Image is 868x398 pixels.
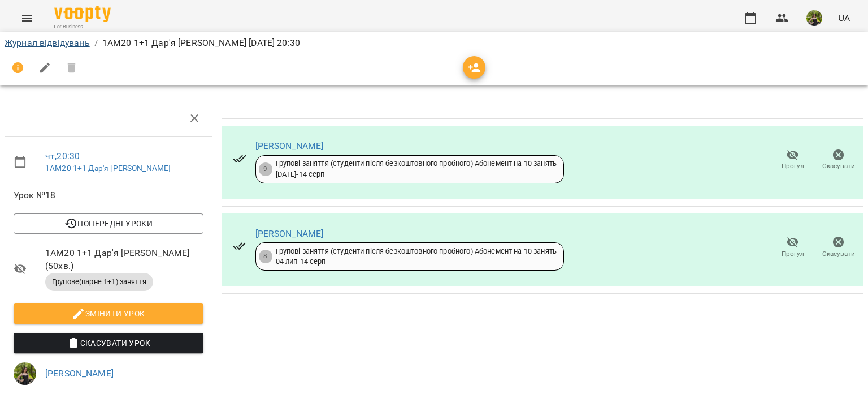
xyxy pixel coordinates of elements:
button: Скасувати [815,232,861,263]
nav: breadcrumb [5,36,863,50]
a: 1АМ20 1+1 Дар'я [PERSON_NAME] [45,164,171,173]
button: Скасувати [815,144,861,176]
span: For Business [54,23,111,31]
span: UA [838,12,850,24]
div: Групові заняття (студенти після безкоштовного пробного) Абонемент на 10 занять [DATE] - 14 серп [276,159,557,179]
a: Журнал відвідувань [5,37,90,48]
a: [PERSON_NAME] [45,368,114,379]
button: Прогул [770,232,815,263]
div: 9 [259,162,272,176]
span: Змінити урок [23,307,194,320]
span: Групове(парне 1+1) заняття [45,277,153,287]
p: 1АМ20 1+1 Дар'я [PERSON_NAME] [DATE] 20:30 [102,36,300,50]
div: Групові заняття (студенти після безкоштовного пробного) Абонемент на 10 занять 04 лип - 14 серп [276,246,557,267]
button: Скасувати Урок [14,333,203,353]
img: Voopty Logo [54,6,111,22]
span: Скасувати Урок [23,336,194,350]
button: Прогул [770,144,815,176]
span: Скасувати [822,161,855,171]
li: / [94,36,98,50]
span: Попередні уроки [23,217,194,230]
button: Menu [14,5,41,32]
button: Змінити урок [14,303,203,324]
span: Урок №18 [14,189,203,202]
img: fec4bf7ef3f37228adbfcb2cb62aae31.jpg [806,10,822,26]
div: 8 [259,250,272,263]
a: [PERSON_NAME] [255,228,324,239]
span: Скасувати [822,249,855,259]
a: чт , 20:30 [45,151,80,161]
button: Попередні уроки [14,213,203,234]
button: UA [834,7,854,28]
img: fec4bf7ef3f37228adbfcb2cb62aae31.jpg [14,362,36,385]
span: 1АМ20 1+1 Дар'я [PERSON_NAME] ( 50 хв. ) [45,246,203,273]
a: [PERSON_NAME] [255,140,324,151]
span: Прогул [782,249,804,259]
span: Прогул [782,161,804,171]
